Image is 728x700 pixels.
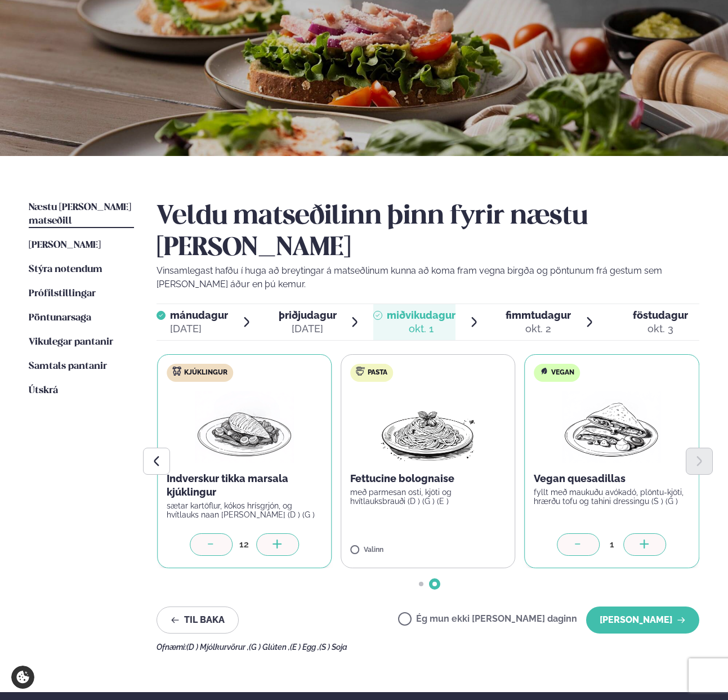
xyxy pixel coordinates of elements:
[29,311,91,325] a: Pöntunarsaga
[157,643,699,652] div: Ofnæmi:
[184,368,227,377] span: Kjúklingur
[143,448,170,475] button: Previous slide
[350,472,506,485] p: Fettucine bolognaise
[586,607,699,634] button: [PERSON_NAME]
[279,322,337,336] div: [DATE]
[29,336,113,349] a: Vikulegar pantanir
[387,322,455,336] div: okt. 1
[167,472,322,499] p: Indverskur tikka marsala kjúklingur
[378,391,477,463] img: Spagetti.png
[686,448,713,475] button: Next slide
[368,368,387,377] span: Pasta
[387,309,455,321] span: miðvikudagur
[29,360,107,373] a: Samtals pantanir
[167,501,322,519] p: sætar kartöflur, kókos hrísgrjón, og hvítlauks naan [PERSON_NAME] (D ) (G )
[633,322,688,336] div: okt. 3
[534,488,689,506] p: fyllt með maukuðu avókadó, plöntu-kjöti, hrærðu tofu og tahini dressingu (S ) (G )
[29,337,113,347] span: Vikulegar pantanir
[157,264,699,291] p: Vinsamlegast hafðu í huga að breytingar á matseðlinum kunna að koma fram vegna birgða og pöntunum...
[534,472,689,485] p: Vegan quesadillas
[170,322,228,336] div: [DATE]
[350,488,506,506] p: með parmesan osti, kjöti og hvítlauksbrauði (D ) (G ) (E )
[29,265,102,274] span: Stýra notendum
[356,367,365,376] img: pasta.svg
[172,367,181,376] img: chicken.svg
[29,313,91,323] span: Pöntunarsaga
[186,643,249,652] span: (D ) Mjólkurvörur ,
[633,309,688,321] span: föstudagur
[29,240,101,250] span: [PERSON_NAME]
[29,362,107,371] span: Samtals pantanir
[157,607,239,634] button: Til baka
[290,643,319,652] span: (E ) Egg ,
[319,643,347,652] span: (S ) Soja
[249,643,290,652] span: (G ) Glúten ,
[233,538,256,551] div: 12
[195,391,294,463] img: Chicken-breast.png
[11,666,34,689] a: Cookie settings
[562,391,662,463] img: Quesadilla.png
[157,201,699,264] h2: Veldu matseðilinn þinn fyrir næstu [PERSON_NAME]
[29,289,96,298] span: Prófílstillingar
[29,287,96,301] a: Prófílstillingar
[29,386,58,395] span: Útskrá
[29,263,102,277] a: Stýra notendum
[600,538,624,551] div: 1
[29,384,58,398] a: Útskrá
[170,309,228,321] span: mánudagur
[419,582,423,586] span: Go to slide 1
[539,367,548,376] img: Vegan.svg
[279,309,337,321] span: þriðjudagur
[29,201,134,228] a: Næstu [PERSON_NAME] matseðill
[29,239,101,252] a: [PERSON_NAME]
[432,582,437,586] span: Go to slide 2
[506,309,571,321] span: fimmtudagur
[506,322,571,336] div: okt. 2
[29,203,131,226] span: Næstu [PERSON_NAME] matseðill
[551,368,574,377] span: Vegan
